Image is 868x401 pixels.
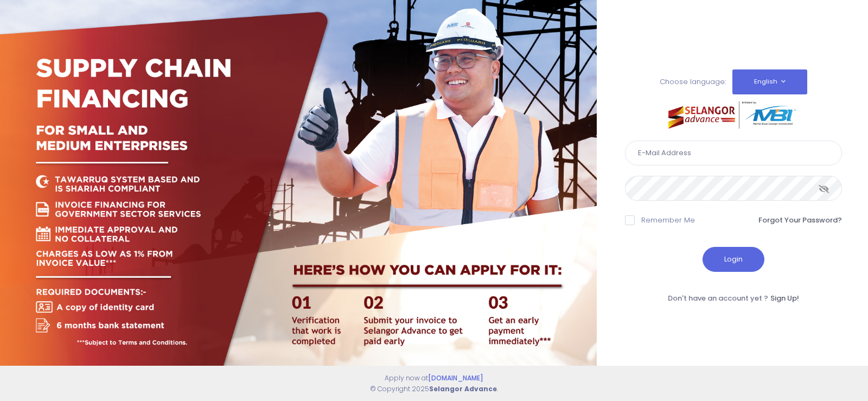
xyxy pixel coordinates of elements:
a: Forgot Your Password? [758,215,842,226]
strong: Selangor Advance [429,384,497,393]
span: Apply now at © Copyright 2025 . [370,373,498,393]
label: Remember Me [641,215,695,226]
button: English [732,69,807,94]
input: E-Mail Address [625,141,842,166]
img: selangor-advance.png [668,101,799,129]
a: Sign Up! [770,293,799,303]
a: [DOMAIN_NAME] [428,373,483,383]
button: Login [703,247,764,272]
span: Choose language: [660,77,726,87]
span: Don't have an account yet ? [668,293,768,303]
